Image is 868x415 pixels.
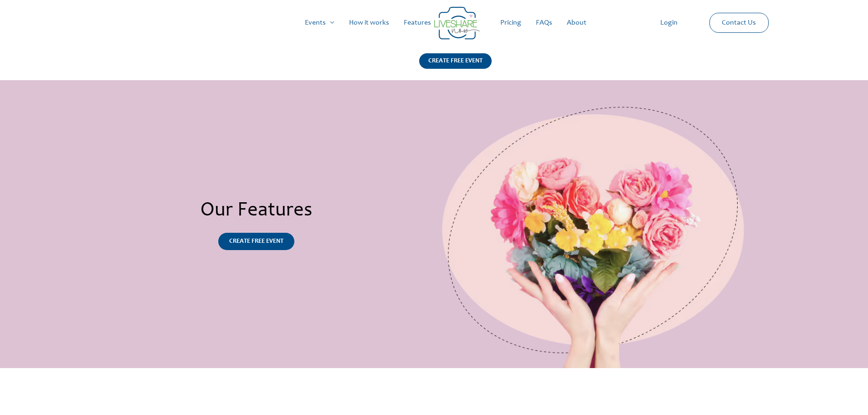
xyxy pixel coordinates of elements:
[229,238,283,245] span: CREATE FREE EVENT
[653,8,685,37] a: Login
[434,80,754,368] img: Group 13921 | Live Photo Slideshow for Events | Create Free Events Album for Any Occasion
[342,8,396,37] a: How it works
[396,8,438,37] a: Features
[714,13,763,32] a: Contact Us
[16,8,852,37] nav: Site Navigation
[493,8,529,37] a: Pricing
[419,53,492,80] a: CREATE FREE EVENT
[434,7,480,40] img: Group 14 | Live Photo Slideshow for Events | Create Free Events Album for Any Occasion
[298,8,342,37] a: Events
[419,53,492,69] div: CREATE FREE EVENT
[79,199,434,224] h2: Our Features
[218,233,294,250] a: CREATE FREE EVENT
[529,8,560,37] a: FAQs
[560,8,594,37] a: About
